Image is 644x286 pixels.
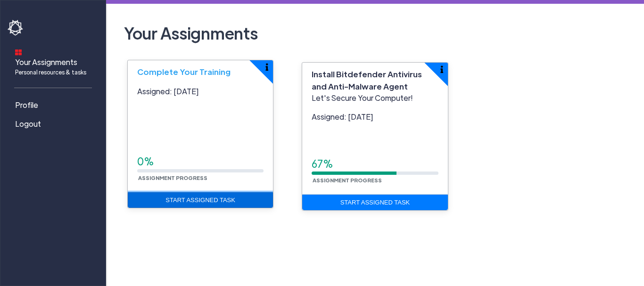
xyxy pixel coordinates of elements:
[8,43,102,80] a: Your AssignmentsPersonal resources & tasks
[120,19,630,47] h2: Your Assignments
[312,92,438,104] p: Let's Secure Your Computer!
[137,86,264,97] p: Assigned: [DATE]
[312,156,438,172] div: 67%
[312,111,438,123] p: Assigned: [DATE]
[8,114,102,133] a: Logout
[137,66,231,77] span: Complete Your Training
[15,99,38,111] span: Profile
[266,63,269,71] img: info-icon.svg
[15,68,86,76] span: Personal resources & tasks
[15,118,41,130] span: Logout
[8,96,102,114] a: Profile
[15,49,22,56] img: dashboard-icon.svg
[8,20,25,36] img: havoc-shield-logo-white.png
[137,154,264,169] div: 0%
[597,241,644,286] iframe: Chat Widget
[15,57,86,76] span: Your Assignments
[312,177,383,183] small: Assignment Progress
[128,192,273,208] a: Start Assigned Task
[302,195,447,211] a: Start Assigned Task
[312,69,422,91] span: Install Bitdefender Antivirus and Anti-Malware Agent
[440,65,443,73] img: info-icon.svg
[137,174,208,181] small: Assignment Progress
